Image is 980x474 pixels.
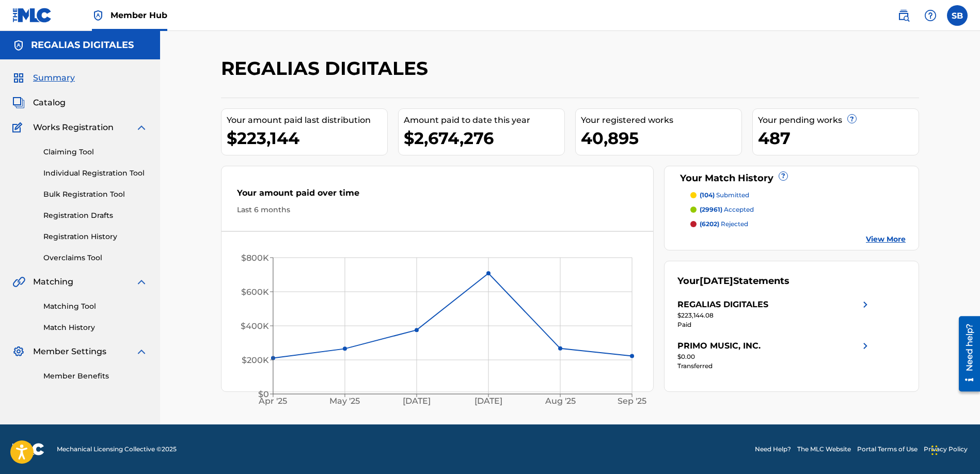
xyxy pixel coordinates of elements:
[12,97,25,109] img: Catalog
[43,210,148,221] a: Registration Drafts
[237,187,638,204] div: Your amount paid over time
[92,9,104,22] img: Top Rightsholder
[677,361,872,371] div: Transferred
[43,231,148,242] a: Registration History
[12,276,25,288] img: Matching
[545,397,576,406] tspan: Aug '25
[700,220,719,228] span: (6202)
[859,340,872,352] img: right chevron icon
[928,424,980,474] iframe: Chat Widget
[241,287,269,297] tspan: $600K
[797,445,851,454] a: The MLC Website
[227,127,387,150] div: $223,144
[242,355,269,365] tspan: $200K
[690,219,906,229] a: (6202) rejected
[241,321,269,331] tspan: $400K
[755,445,791,454] a: Need Help?
[857,445,918,454] a: Portal Terms of Use
[677,352,872,361] div: $0.00
[43,189,148,200] a: Bulk Registration Tool
[677,274,789,288] div: Your Statements
[848,115,856,123] span: ?
[677,171,906,185] div: Your Match History
[135,276,148,288] img: expand
[700,275,733,287] span: [DATE]
[677,340,872,371] a: PRIMO MUSIC, INC.right chevron icon$0.00Transferred
[12,443,44,455] img: logo
[12,39,25,52] img: Accounts
[700,191,749,200] p: submitted
[866,234,906,245] a: View More
[403,397,431,406] tspan: [DATE]
[12,72,75,84] a: SummarySummary
[700,219,748,229] p: rejected
[677,311,872,320] div: $223,144.08
[241,253,269,263] tspan: $800K
[33,121,114,134] span: Works Registration
[924,445,968,454] a: Privacy Policy
[700,191,715,199] span: (104)
[677,298,768,311] div: REGALIAS DIGITALES
[12,8,52,23] img: MLC Logo
[690,191,906,200] a: (104) submitted
[31,39,134,51] h5: REGALIAS DIGITALES
[221,57,433,80] h2: REGALIAS DIGITALES
[404,127,564,150] div: $2,674,276
[700,206,722,213] span: (29961)
[581,114,741,127] div: Your registered works
[924,9,937,22] img: help
[43,371,148,382] a: Member Benefits
[897,9,910,22] img: search
[677,320,872,329] div: Paid
[758,114,919,127] div: Your pending works
[12,72,25,84] img: Summary
[33,97,66,109] span: Catalog
[581,127,741,150] div: 40,895
[259,397,288,406] tspan: Apr '25
[33,276,73,288] span: Matching
[947,5,968,26] div: User Menu
[110,9,167,21] span: Member Hub
[43,168,148,179] a: Individual Registration Tool
[475,397,503,406] tspan: [DATE]
[951,312,980,396] iframe: Resource Center
[12,97,66,109] a: CatalogCatalog
[700,205,754,214] p: accepted
[690,205,906,214] a: (29961) accepted
[135,121,148,134] img: expand
[779,172,787,180] span: ?
[227,114,387,127] div: Your amount paid last distribution
[258,389,269,399] tspan: $0
[43,301,148,312] a: Matching Tool
[330,397,360,406] tspan: May '25
[33,72,75,84] span: Summary
[237,204,638,215] div: Last 6 months
[43,322,148,333] a: Match History
[33,345,106,358] span: Member Settings
[677,340,761,352] div: PRIMO MUSIC, INC.
[931,435,938,466] div: Drag
[43,147,148,157] a: Claiming Tool
[12,121,26,134] img: Works Registration
[57,445,177,454] span: Mechanical Licensing Collective © 2025
[920,5,941,26] div: Help
[758,127,919,150] div: 487
[893,5,914,26] a: Public Search
[859,298,872,311] img: right chevron icon
[135,345,148,358] img: expand
[618,397,647,406] tspan: Sep '25
[12,345,25,358] img: Member Settings
[404,114,564,127] div: Amount paid to date this year
[677,298,872,329] a: REGALIAS DIGITALESright chevron icon$223,144.08Paid
[43,252,148,263] a: Overclaims Tool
